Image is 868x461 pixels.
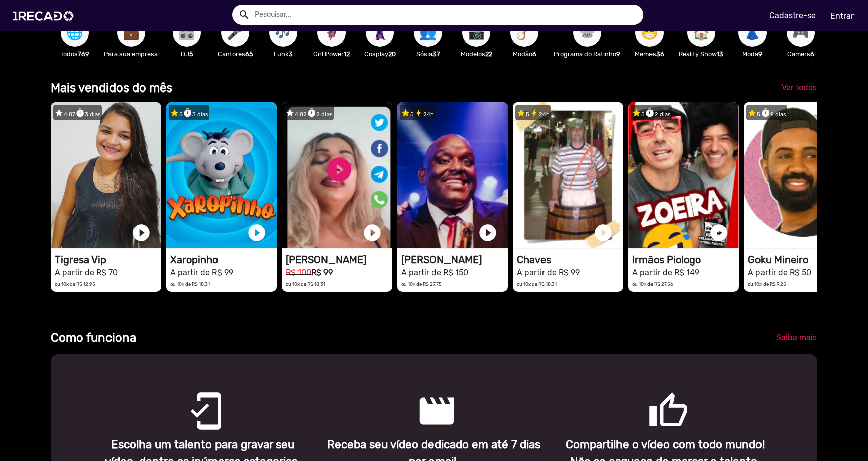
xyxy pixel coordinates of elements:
[748,281,786,287] small: ou 10x de R$ 9,25
[166,102,277,248] video: 1RECADO vídeos dedicados para fãs e empresas
[687,19,715,47] button: 🏠
[632,268,699,278] small: A partir de R$ 149
[810,50,814,58] b: 6
[170,254,277,266] h1: Xaropinho
[401,281,442,287] small: ou 10x de R$ 27,75
[432,50,440,58] b: 37
[361,49,399,59] p: Cosplay
[693,19,710,47] span: 🏠
[478,223,498,243] a: play_circle_filled
[709,223,729,243] a: play_circle_filled
[388,50,396,58] b: 20
[344,50,350,58] b: 12
[717,50,723,58] b: 13
[245,50,253,58] b: 65
[247,223,267,243] a: play_circle_filled
[468,19,485,47] span: 📸
[510,19,538,47] button: 🪕
[282,102,392,248] video: 1RECADO vídeos dedicados para fãs e empresas
[758,50,763,58] b: 9
[247,5,643,25] input: Pesquisar...
[744,19,761,47] span: 👗
[55,281,95,287] small: ou 10x de R$ 12,95
[51,81,172,95] b: Mais vendidos do mês
[517,254,623,266] h1: Chaves
[362,223,382,243] a: play_circle_filled
[286,268,311,278] small: R$ 100
[744,102,854,248] video: 1RECADO vídeos dedicados para fãs e empresas
[782,49,820,59] p: Gamers
[51,102,161,248] video: 1RECADO vídeos dedicados para fãs e empresas
[635,19,664,47] button: 😁
[401,268,468,278] small: A partir de R$ 150
[513,102,623,248] video: 1RECADO vídeos dedicados para fãs e empresas
[264,49,302,59] p: Funk
[238,9,250,21] mat-icon: Example home icon
[185,391,197,403] mat-icon: mobile_friendly
[782,83,817,93] span: Ver todos
[312,49,351,59] p: Girl Power
[824,7,860,25] a: Entrar
[286,281,325,287] small: ou 10x de R$ 18,31
[632,254,739,266] h1: Irmãos Piologo
[409,49,447,59] p: Sósia
[748,268,811,278] small: A partir de R$ 50
[235,5,252,23] button: Example home icon
[632,281,673,287] small: ou 10x de R$ 27,56
[554,49,620,59] p: Programa do Ratinho
[768,329,825,347] a: Saiba mais
[462,19,490,47] button: 📸
[593,223,613,243] a: play_circle_filled
[289,50,293,58] b: 3
[78,50,89,58] b: 769
[579,19,596,47] span: 🐭
[516,19,533,47] span: 🪕
[416,391,428,403] mat-icon: movie
[104,49,158,59] p: Para sua empresa
[630,49,669,59] p: Memes
[55,254,161,266] h1: Tigresa Vip
[505,49,544,59] p: Modão
[189,50,193,58] b: 5
[748,254,854,266] h1: Goku Mineiro
[573,19,601,47] button: 🐭
[457,49,495,59] p: Modelos
[628,102,739,248] video: 1RECADO vídeos dedicados para fãs e empresas
[485,50,492,58] b: 22
[131,223,151,243] a: play_circle_filled
[776,333,817,342] span: Saiba mais
[532,50,536,58] b: 6
[517,281,557,287] small: ou 10x de R$ 18,31
[679,49,723,59] p: Reality Show
[56,49,94,59] p: Todos
[286,254,392,266] h1: [PERSON_NAME]
[401,254,508,266] h1: [PERSON_NAME]
[168,49,206,59] p: DJ
[517,268,580,278] small: A partir de R$ 99
[648,391,660,403] mat-icon: thumb_up_outlined
[311,268,333,278] b: R$ 99
[738,19,767,47] button: 👗
[769,11,816,20] u: Cadastre-se
[216,49,254,59] p: Cantores
[787,19,815,47] button: 🎮
[733,49,772,59] p: Moda
[397,102,508,248] video: 1RECADO vídeos dedicados para fãs e empresas
[792,19,809,47] span: 🎮
[170,281,210,287] small: ou 10x de R$ 18,31
[641,19,658,47] span: 😁
[656,50,664,58] b: 36
[51,331,136,345] b: Como funciona
[170,268,233,278] small: A partir de R$ 99
[616,50,620,58] b: 9
[55,268,118,278] small: A partir de R$ 70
